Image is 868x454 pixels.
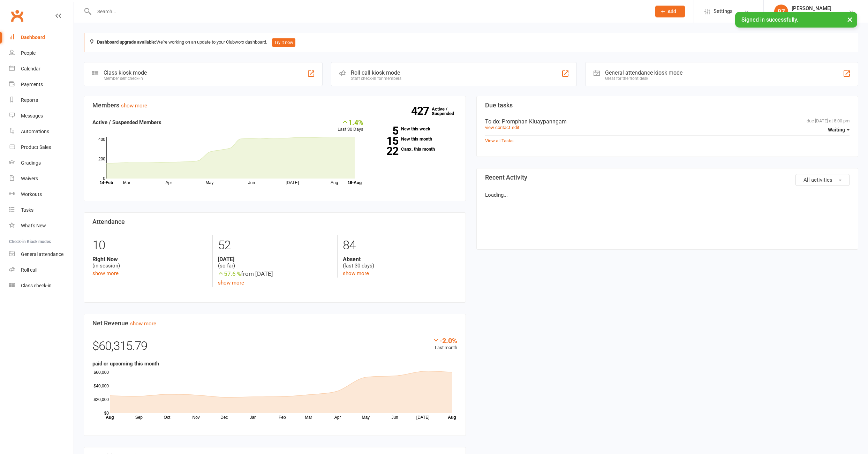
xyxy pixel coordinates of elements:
[343,235,457,256] div: 84
[655,6,685,17] button: Add
[667,9,676,14] span: Add
[92,7,646,16] input: Search...
[485,118,850,125] div: To do
[714,3,733,19] span: Settings
[21,223,46,228] div: What's New
[9,278,74,294] a: Class kiosk mode
[432,336,457,344] div: -2.0%
[605,69,682,76] div: General attendance kiosk mode
[485,191,850,199] p: Loading...
[9,30,74,45] a: Dashboard
[104,69,147,76] div: Class kiosk mode
[92,256,207,269] div: (in session)
[92,218,457,225] h3: Attendance
[741,16,798,23] span: Signed in successfully.
[411,106,432,116] strong: 427
[803,177,832,183] span: All activities
[374,146,398,156] strong: 22
[374,137,457,141] a: 15New this month
[374,147,457,151] a: 22Canx. this month
[130,320,156,327] a: show more
[351,69,401,76] div: Roll call kiosk mode
[343,270,369,277] a: show more
[338,118,363,126] div: 1.4%
[104,76,147,81] div: Member self check-in
[432,336,457,351] div: Last month
[92,270,119,277] a: show more
[9,262,74,278] a: Roll call
[21,66,40,71] div: Calendar
[92,102,457,109] h3: Members
[432,101,462,121] a: 427Active / Suspended
[21,267,37,273] div: Roll call
[218,235,332,256] div: 52
[9,202,74,218] a: Tasks
[272,38,295,47] button: Try it now
[21,82,43,87] div: Payments
[92,235,207,256] div: 10
[374,127,457,131] a: 5New this week
[92,361,159,367] strong: paid or upcoming this month
[218,269,332,279] div: from [DATE]
[338,118,363,133] div: Last 30 Days
[218,256,332,263] strong: [DATE]
[9,155,74,171] a: Gradings
[792,12,846,18] div: Legacy [PERSON_NAME]
[9,77,74,92] a: Payments
[21,97,38,103] div: Reports
[21,144,51,150] div: Product Sales
[21,113,43,119] div: Messages
[218,280,244,286] a: show more
[828,123,850,136] button: Waiting
[9,247,74,262] a: General attendance kiosk mode
[21,35,45,40] div: Dashboard
[121,103,147,109] a: show more
[343,256,457,269] div: (last 30 days)
[499,118,567,125] span: : Promphan Kluaypanngam
[9,139,74,155] a: Product Sales
[21,207,33,213] div: Tasks
[92,336,457,360] div: $60,315.79
[92,256,207,263] strong: Right Now
[605,76,682,81] div: Great for the front desk
[351,76,401,81] div: Staff check-in for members
[374,136,398,146] strong: 15
[21,251,63,257] div: General attendance
[792,5,846,12] div: [PERSON_NAME]
[9,108,74,124] a: Messages
[343,256,457,263] strong: Absent
[84,33,858,52] div: We're working on an update to your Clubworx dashboard.
[9,61,74,77] a: Calendar
[21,191,42,197] div: Workouts
[828,127,845,133] span: Waiting
[21,176,38,181] div: Waivers
[21,160,41,166] div: Gradings
[485,125,510,130] a: view contact
[21,50,36,56] div: People
[9,171,74,187] a: Waivers
[774,5,788,18] div: RZ
[9,45,74,61] a: People
[92,320,457,327] h3: Net Revenue
[9,218,74,234] a: What's New
[795,174,850,186] button: All activities
[844,12,856,27] button: ×
[512,125,519,130] a: edit
[9,187,74,202] a: Workouts
[9,124,74,139] a: Automations
[92,119,161,126] strong: Active / Suspended Members
[218,270,241,277] span: 57.6 %
[9,92,74,108] a: Reports
[21,129,49,134] div: Automations
[21,283,52,288] div: Class check-in
[485,102,850,109] h3: Due tasks
[8,7,26,24] a: Clubworx
[485,174,850,181] h3: Recent Activity
[374,126,398,136] strong: 5
[218,256,332,269] div: (so far)
[485,138,514,143] a: View all Tasks
[97,39,156,45] strong: Dashboard upgrade available:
